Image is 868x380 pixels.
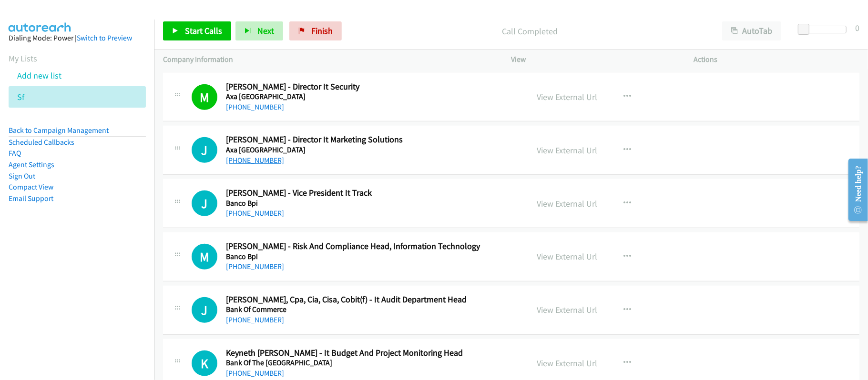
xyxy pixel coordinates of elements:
[226,81,515,92] h2: [PERSON_NAME] - Director It Security
[9,182,53,191] a: Compact View
[9,149,21,158] a: FAQ
[257,25,274,36] span: Next
[289,21,342,40] a: Finish
[17,91,24,102] a: Sf
[537,251,598,262] a: View External Url
[163,21,231,40] a: Start Calls
[226,358,515,368] h5: Bank Of The [GEOGRAPHIC_DATA]
[192,350,217,376] h1: K
[9,160,54,169] a: Agent Settings
[355,25,705,38] p: Call Completed
[192,244,217,270] h1: M
[226,209,284,218] a: [PHONE_NUMBER]
[226,92,515,101] h5: Axa [GEOGRAPHIC_DATA]
[722,21,781,40] button: AutoTab
[192,137,217,163] div: The call is yet to be attempted
[537,145,598,156] a: View External Url
[226,134,515,145] h2: [PERSON_NAME] - Director It Marketing Solutions
[17,70,61,81] a: Add new list
[226,145,515,155] h5: Axa [GEOGRAPHIC_DATA]
[192,84,217,110] h1: M
[537,358,598,369] a: View External Url
[9,32,146,44] div: Dialing Mode: Power |
[9,194,53,203] a: Email Support
[9,171,35,180] a: Sign Out
[226,348,515,359] h2: Keyneth [PERSON_NAME] - It Budget And Project Monitoring Head
[511,54,677,65] p: View
[192,190,217,216] h1: J
[226,252,515,261] h5: Banco Bpi
[694,54,859,65] p: Actions
[9,126,109,135] a: Back to Campaign Management
[192,244,217,270] div: The call is yet to be attempted
[226,188,515,199] h2: [PERSON_NAME] - Vice President It Track
[192,137,217,163] h1: J
[185,25,222,36] span: Start Calls
[841,152,868,228] iframe: Resource Center
[235,21,283,40] button: Next
[537,91,598,102] a: View External Url
[226,102,284,111] a: [PHONE_NUMBER]
[226,305,515,314] h5: Bank Of Commerce
[192,297,217,323] h1: J
[9,53,37,64] a: My Lists
[226,199,515,208] h5: Banco Bpi
[226,369,284,378] a: [PHONE_NUMBER]
[192,297,217,323] div: The call is yet to be attempted
[192,350,217,376] div: The call is yet to be attempted
[226,262,284,271] a: [PHONE_NUMBER]
[226,241,515,252] h2: [PERSON_NAME] - Risk And Compliance Head, Information Technology
[9,138,74,147] a: Scheduled Callbacks
[537,304,598,315] a: View External Url
[311,25,333,36] span: Finish
[226,315,284,324] a: [PHONE_NUMBER]
[192,190,217,216] div: The call is yet to be attempted
[163,54,494,65] p: Company Information
[226,156,284,165] a: [PHONE_NUMBER]
[537,198,598,209] a: View External Url
[855,21,859,34] div: 0
[226,294,515,305] h2: [PERSON_NAME], Cpa, Cia, Cisa, Cobit(f) - It Audit Department Head
[77,33,132,42] a: Switch to Preview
